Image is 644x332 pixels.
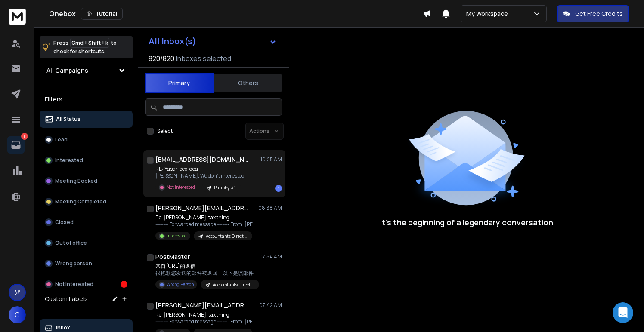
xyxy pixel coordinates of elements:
h1: PostMaster [155,252,190,261]
p: Interested [55,157,83,164]
p: ---------- Forwarded message --------- From: [PERSON_NAME] [155,318,259,325]
p: Closed [55,219,74,226]
p: Meeting Booked [55,178,97,184]
button: Not Interested1 [40,276,133,293]
p: Press to check for shortcuts. [53,39,117,56]
button: Tutorial [81,8,123,20]
p: Wrong person [55,260,92,267]
p: Re: [PERSON_NAME], tax thing [155,214,259,221]
p: 很抱歉您发送的邮件被退回，以下是该邮件的相关信息： 被退回邮件 主 题：[PERSON_NAME], bookkeeping setup 时 [155,270,259,277]
h1: [PERSON_NAME][EMAIL_ADDRESS][PERSON_NAME][DOMAIN_NAME] [155,301,250,310]
p: 来自[URL]的退信 [155,263,259,270]
p: Wrong Person [167,281,194,288]
p: Not Interested [55,281,93,288]
p: My Workspace [466,9,511,18]
p: 10:25 AM [260,156,282,163]
p: Meeting Completed [55,198,106,205]
p: Interested [167,233,187,239]
p: Re: [PERSON_NAME], tax thing [155,311,259,318]
p: Inbox [56,324,70,331]
h1: All Inbox(s) [149,37,196,46]
button: Meeting Booked [40,172,133,190]
h1: All Campaigns [46,66,88,75]
a: 1 [7,136,25,154]
h3: Filters [40,93,133,105]
button: All Status [40,111,133,128]
p: It’s the beginning of a legendary conversation [380,216,553,228]
p: 08:38 AM [258,205,282,212]
p: Out of office [55,240,87,246]
button: Primary [145,73,214,93]
button: Interested [40,152,133,169]
p: 07:54 AM [259,253,282,260]
button: Meeting Completed [40,193,133,210]
p: Accountants Direct #1 | AI [206,233,247,240]
button: Wrong person [40,255,133,272]
button: C [9,306,26,323]
button: Others [214,74,282,92]
p: Puriphy #1 [214,184,236,191]
p: 07:42 AM [259,302,282,309]
span: Cmd + Shift + k [70,38,109,48]
div: 1 [121,281,127,288]
h3: Inboxes selected [176,53,231,64]
label: Select [157,128,173,135]
span: 820 / 820 [149,53,174,64]
p: ---------- Forwarded message --------- From: [PERSON_NAME][EMAIL_ADDRESS][DOMAIN_NAME] [155,221,259,228]
p: [PERSON_NAME]; We don't ınterested [155,172,245,179]
p: Not Interested [167,184,195,191]
button: Get Free Credits [557,5,629,22]
p: Get Free Credits [575,9,623,18]
div: 1 [275,185,282,192]
h1: [PERSON_NAME][EMAIL_ADDRESS][PERSON_NAME][DOMAIN_NAME] [155,204,250,212]
p: All Status [56,116,80,123]
div: Open Intercom Messenger [613,302,633,323]
p: Accountants Direct #1 | AI [213,282,254,288]
button: Lead [40,131,133,148]
p: Lead [55,136,68,143]
button: Out of office [40,234,133,252]
button: All Inbox(s) [142,33,284,50]
p: RE: Yasar, eco idea [155,166,245,172]
h1: [EMAIL_ADDRESS][DOMAIN_NAME] [155,155,250,164]
p: 1 [21,133,28,140]
h3: Custom Labels [45,295,88,303]
button: All Campaigns [40,62,133,79]
div: Onebox [49,8,423,20]
button: Closed [40,214,133,231]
